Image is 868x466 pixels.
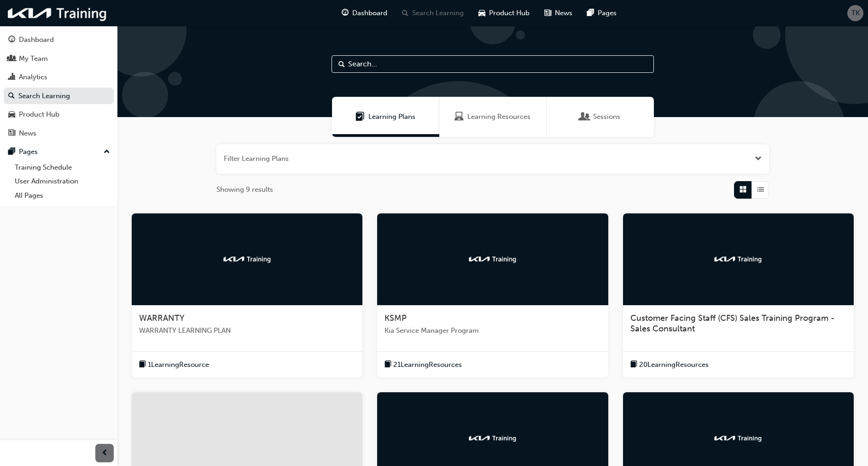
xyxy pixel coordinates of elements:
[4,125,114,142] a: News
[395,4,471,23] a: search-iconSearch Learning
[537,4,580,23] a: news-iconNews
[467,254,518,264] img: kia-training
[222,254,273,264] img: kia-training
[8,36,15,44] span: guage-icon
[740,184,746,195] span: Grid
[5,4,111,23] img: kia-training
[11,160,114,175] a: Training Schedule
[19,35,54,45] div: Dashboard
[139,359,209,371] button: book-icon1LearningResource
[139,359,146,371] span: book-icon
[377,213,608,378] a: kia-trainingKSMPKia Service Manager Programbook-icon21LearningResources
[439,97,547,137] a: Learning ResourcesLearning Resources
[342,7,349,19] span: guage-icon
[19,109,59,120] div: Product Hub
[352,8,387,18] span: Dashboard
[4,88,114,105] a: Search Learning
[623,213,854,378] a: kia-trainingCustomer Facing Staff (CFS) Sales Training Program - Sales Consultantbook-icon20Learn...
[216,184,273,195] span: Showing 9 results
[148,360,209,370] span: 1 Learning Resource
[338,59,345,70] span: Search
[101,448,108,459] span: prev-icon
[393,360,462,370] span: 21 Learning Resources
[384,359,462,371] button: book-icon21LearningResources
[4,50,114,67] a: My Team
[4,143,114,160] button: Pages
[547,97,654,137] a: SessionsSessions
[467,434,518,443] img: kia-training
[555,8,572,18] span: News
[4,29,114,143] button: DashboardMy TeamAnalyticsSearch LearningProduct HubNews
[713,254,763,264] img: kia-training
[384,359,391,371] span: book-icon
[544,7,551,19] span: news-icon
[19,128,36,139] div: News
[847,5,863,21] button: TK
[355,112,365,122] span: Learning Plans
[851,8,860,18] span: TK
[8,148,15,156] span: pages-icon
[757,184,764,195] span: List
[402,7,408,19] span: search-icon
[132,213,362,378] a: kia-trainingWARRANTYWARRANTY LEARNING PLANbook-icon1LearningResource
[587,7,594,19] span: pages-icon
[478,7,485,19] span: car-icon
[630,359,709,371] button: book-icon20LearningResources
[332,55,654,73] input: Search...
[139,325,355,336] span: WARRANTY LEARNING PLAN
[489,8,530,18] span: Product Hub
[580,112,589,122] span: Sessions
[8,73,15,82] span: chart-icon
[454,112,464,122] span: Learning Resources
[4,31,114,48] a: Dashboard
[11,189,114,203] a: All Pages
[755,153,762,164] button: Open the filter
[8,92,15,100] span: search-icon
[19,53,48,64] div: My Team
[139,313,185,323] span: WARRANTY
[19,147,38,157] div: Pages
[384,313,407,323] span: KSMP
[713,434,763,443] img: kia-training
[593,112,620,122] span: Sessions
[467,112,530,122] span: Learning Resources
[4,69,114,86] a: Analytics
[630,313,835,334] span: Customer Facing Staff (CFS) Sales Training Program - Sales Consultant
[104,146,110,158] span: up-icon
[8,111,15,119] span: car-icon
[368,112,415,122] span: Learning Plans
[334,4,395,23] a: guage-iconDashboard
[580,4,624,23] a: pages-iconPages
[8,55,15,63] span: people-icon
[639,360,709,370] span: 20 Learning Resources
[630,359,637,371] span: book-icon
[4,106,114,123] a: Product Hub
[332,97,439,137] a: Learning PlansLearning Plans
[19,72,47,83] div: Analytics
[598,8,617,18] span: Pages
[11,174,114,189] a: User Administration
[471,4,537,23] a: car-iconProduct Hub
[8,130,15,138] span: news-icon
[412,8,464,18] span: Search Learning
[384,325,600,336] span: Kia Service Manager Program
